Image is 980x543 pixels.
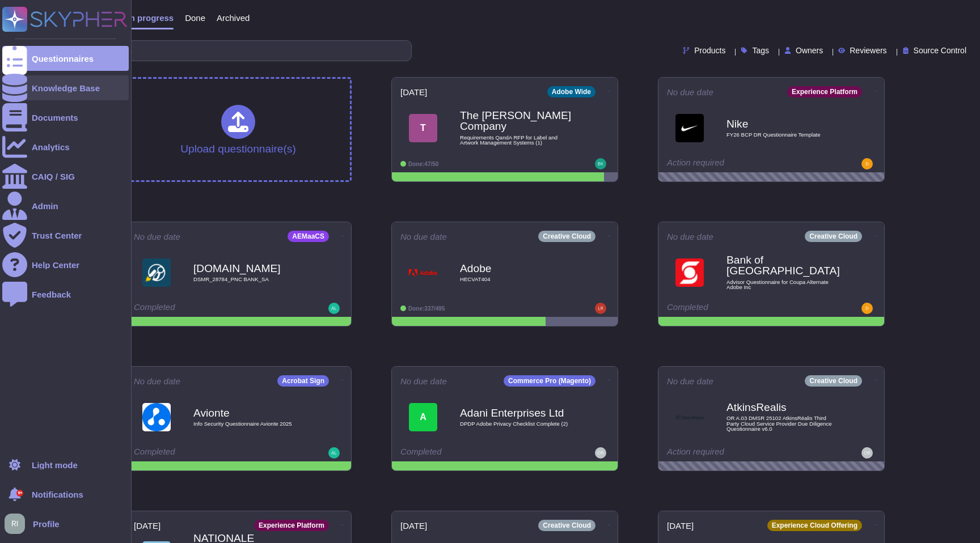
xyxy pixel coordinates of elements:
img: user [595,303,606,314]
div: Completed [134,303,273,314]
span: No due date [134,232,180,241]
div: Experience Cloud Offering [767,520,862,531]
div: Experience Platform [787,86,862,97]
b: Adobe [460,263,573,274]
div: Creative Cloud [805,375,862,387]
img: user [5,514,25,534]
a: Help Center [2,252,129,277]
span: [DATE] [400,88,427,96]
a: Analytics [2,134,129,159]
div: A [409,403,437,431]
span: OR A.03 DMSR 25102 AtkinsRéalis Third Party Cloud Service Provider Due Diligence Questionnaire v6.0 [726,415,840,432]
div: Action required [667,447,806,459]
span: FY26 BCP DR Questionnaire Template [726,132,840,138]
div: AEMaaCS [288,231,329,242]
div: Commerce Pro (Magento) [504,375,595,387]
span: Done: 337/495 [408,306,445,312]
img: user [328,303,340,314]
div: T [409,114,437,142]
span: Requirements QandA RFP for Label and Artwork Management Systems (1) [460,135,573,146]
img: user [595,158,606,169]
span: In progress [127,14,174,22]
span: Reviewers [850,46,886,54]
div: Action required [667,158,806,169]
div: Help Center [32,261,79,269]
span: Products [694,46,725,54]
b: Bank of [GEOGRAPHIC_DATA] [726,254,840,276]
span: Done [185,14,205,22]
a: Knowledge Base [2,75,129,100]
b: Nike [726,118,840,129]
div: Light mode [32,461,78,469]
a: Trust Center [2,223,129,248]
span: No due date [400,232,447,241]
div: Questionnaires [32,54,94,63]
div: CAIQ / SIG [32,172,75,181]
span: Source Control [914,46,966,54]
div: 9+ [16,490,23,497]
span: No due date [400,377,447,385]
span: No due date [134,377,180,385]
img: Logo [675,403,704,431]
span: [DATE] [667,521,694,530]
a: Documents [2,105,129,130]
b: [DOMAIN_NAME] [193,263,307,274]
span: Notifications [32,490,83,499]
div: Creative Cloud [538,231,595,242]
div: Feedback [32,290,71,299]
b: AtkinsRealis [726,402,840,413]
div: Knowledge Base [32,84,100,92]
img: Logo [142,258,171,287]
img: user [595,447,606,459]
div: Analytics [32,143,70,151]
a: CAIQ / SIG [2,164,129,189]
b: Avionte [193,408,307,418]
div: Creative Cloud [805,231,862,242]
div: Admin [32,202,58,210]
span: Profile [33,520,60,528]
span: Advisor Questionnaire for Coupa Alternate Adobe Inc [726,279,840,290]
span: No due date [667,88,713,96]
input: Search by keywords [45,41,411,61]
div: Upload questionnaire(s) [180,105,296,154]
img: Logo [675,114,704,142]
div: Documents [32,113,78,122]
span: Info Security Questionnaire Avionte 2025 [193,421,307,427]
a: Questionnaires [2,46,129,71]
span: No due date [667,232,713,241]
div: Trust Center [32,231,82,240]
span: DPDP Adobe Privacy Checklist Complete (2) [460,421,573,427]
button: user [2,511,33,536]
div: Completed [134,447,273,459]
b: The [PERSON_NAME] Company [460,110,573,131]
div: Experience Platform [254,520,329,531]
span: Owners [796,46,823,54]
img: user [861,303,873,314]
a: Feedback [2,282,129,307]
div: Acrobat Sign [277,375,329,387]
span: [DATE] [134,521,160,530]
div: Completed [400,447,539,459]
span: Archived [217,14,250,22]
div: Creative Cloud [538,520,595,531]
img: Logo [142,403,171,431]
div: Completed [667,303,806,314]
img: Logo [409,258,437,287]
img: Logo [675,258,704,287]
img: user [328,447,340,459]
span: DSMR_28784_PNC BANK_SA [193,277,307,282]
b: Adani Enterprises Ltd [460,408,573,418]
span: No due date [667,377,713,385]
a: Admin [2,193,129,218]
span: HECVAT404 [460,277,573,282]
img: user [861,158,873,169]
div: Adobe Wide [547,86,595,97]
span: Tags [752,46,769,54]
span: Done: 47/50 [408,161,438,167]
img: user [861,447,873,459]
span: [DATE] [400,521,427,530]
